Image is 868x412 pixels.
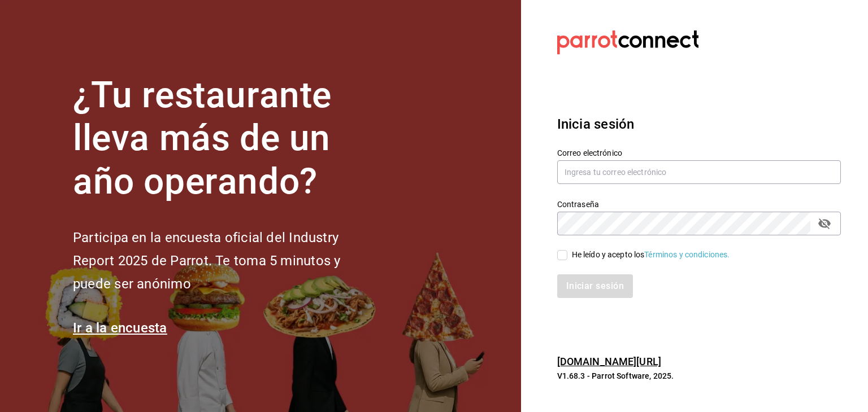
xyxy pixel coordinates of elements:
[557,356,661,367] a: [DOMAIN_NAME][URL]
[644,250,730,259] a: Términos y condiciones.
[572,249,730,261] div: He leído y acepto los
[557,160,841,184] input: Ingresa tu correo electrónico
[557,148,841,156] label: Correo electrónico
[73,74,378,204] h1: ¿Tu restaurante lleva más de un año operando?
[557,200,841,208] label: Contraseña
[73,226,378,295] h2: Participa en la encuesta oficial del Industry Report 2025 de Parrot. Te toma 5 minutos y puede se...
[557,114,841,134] h3: Inicia sesión
[557,370,841,382] p: V1.68.3 - Parrot Software, 2025.
[815,214,834,233] button: passwordField
[73,320,167,336] a: Ir a la encuesta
